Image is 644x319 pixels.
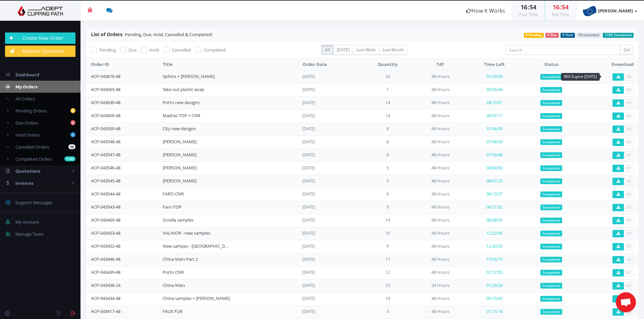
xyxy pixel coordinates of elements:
td: 08:21:02 [466,201,522,214]
span: Completed [540,309,562,315]
b: 0 [70,108,75,113]
span: Completed [540,296,562,302]
a: Porto CNR [163,269,184,275]
a: Request Quotation [5,46,75,57]
span: My Orders [15,84,38,90]
a: Porto new designs [163,99,200,105]
span: Support Messages [15,200,52,206]
a: ACP-043453-48 [91,230,120,236]
td: 01:12:55 [466,266,522,279]
span: 16 [553,3,559,11]
a: Sorella samples [163,217,194,223]
td: 48 Hours [415,70,466,83]
span: Completed [540,87,562,93]
span: Pending [99,47,116,53]
td: [DATE] [297,214,360,227]
td: 48 Hours [415,162,466,175]
td: 5 [360,175,415,188]
td: 08:58:05 [466,214,522,227]
a: Faro-TOP [163,204,181,210]
b: 0 [70,132,75,137]
td: [DATE] [297,175,360,188]
span: All Orders [15,96,35,102]
span: Quantity [378,61,397,67]
a: China Mats [163,282,185,288]
td: [DATE] [297,253,360,266]
td: 39:37:17 [466,109,522,123]
td: 48 Hours [415,292,466,305]
td: [DATE] [297,279,360,292]
td: 12 [360,266,415,279]
td: 18 [360,292,415,305]
td: 8 [360,149,415,162]
span: Manage Team [15,231,44,237]
td: 9 [360,240,415,253]
span: : [527,3,530,11]
b: 10 [68,144,75,149]
b: 1180 [64,156,75,161]
span: Completed [540,205,562,211]
span: - Pending, Due, Hold, Cancelled & Completed! [91,31,212,37]
span: 1180 Completed [603,33,634,38]
a: ACP-043548-48 [91,139,120,145]
strong: [PERSON_NAME] [598,8,633,14]
td: 48 Hours [415,96,466,109]
td: 8 [360,136,415,149]
td: 01:23:53 [466,279,522,292]
a: Take out plastic wrap [163,86,204,92]
input: Go! [620,45,634,55]
td: 16 [360,227,415,240]
small: Our Time [552,11,569,17]
td: [DATE] [297,201,360,214]
span: Completed [540,270,562,276]
td: [DATE] [297,83,360,96]
a: ACP-043434-48 [91,295,120,301]
span: Completed [540,218,562,224]
span: Completed [540,191,562,197]
td: [DATE] [297,149,360,162]
th: TAT [415,59,466,71]
span: 0 Hold [560,33,575,38]
td: [DATE] [297,266,360,279]
td: 8 [360,123,415,136]
span: Completed [540,178,562,184]
span: Completed Orders [15,156,52,162]
span: Completed [540,139,562,145]
a: ACP-043545-48 [91,178,120,184]
td: 48 Hours [415,253,466,266]
td: [DATE] [297,162,360,175]
th: Title [158,59,297,71]
a: ACP-043469-48 [91,217,120,223]
a: VALINOR - new samples [163,230,210,236]
span: Quotations [15,168,40,174]
span: Completed [540,283,562,289]
a: ACP-043546-48 [91,165,120,171]
span: 54 [562,3,569,11]
div: Will Expire [DATE] [561,73,600,81]
a: ACP-043630-48 [91,99,120,105]
img: timthumb.php [583,4,596,17]
a: [PERSON_NAME] [163,178,197,184]
a: How It Works [460,1,512,21]
span: List of Orders [91,31,122,37]
td: [DATE] [297,188,360,201]
td: [DATE] [297,70,360,83]
small: Your Time [519,11,538,17]
span: Completed [540,152,562,158]
span: Invoices [15,180,33,186]
td: 28:15:51 [466,96,522,109]
td: 48 Hours [415,149,466,162]
td: 07:54:48 [466,149,522,162]
td: 48 Hours [415,305,466,318]
th: Status [523,59,580,71]
span: Completed [204,47,226,53]
span: Completed [540,74,562,80]
td: 08:04:00 [466,162,522,175]
th: Order ID [86,59,158,71]
span: 0 Pending [524,33,544,38]
span: My Account [15,219,39,225]
span: Completed [540,231,562,237]
th: Download [580,59,639,71]
td: 48 Hours [415,109,466,123]
a: [PERSON_NAME] [163,165,197,171]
